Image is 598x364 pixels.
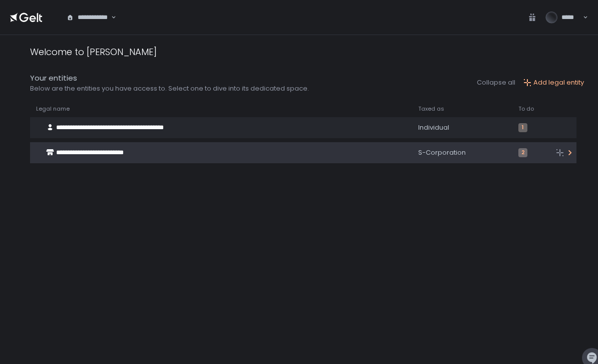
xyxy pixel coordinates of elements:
div: Search for option [60,6,116,29]
span: Legal name [36,105,70,113]
div: Welcome to [PERSON_NAME] [30,45,157,59]
span: Taxed as [418,105,444,113]
span: To do [518,105,534,113]
span: 2 [518,148,527,157]
div: S-Corporation [418,148,506,157]
button: Collapse all [477,78,515,87]
button: Add legal entity [523,78,584,87]
div: Individual [418,123,506,132]
div: Below are the entities you have access to. Select one to dive into its dedicated space. [30,84,309,93]
span: 1 [518,123,527,132]
div: Your entities [30,73,309,84]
